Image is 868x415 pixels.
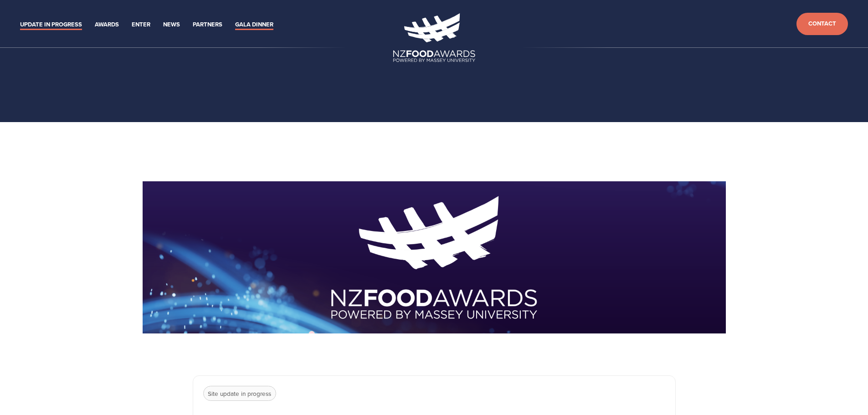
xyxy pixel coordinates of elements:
[95,20,119,30] a: Awards
[20,20,82,30] a: Update in Progress
[203,386,276,401] p: Site update in progress
[193,20,222,30] a: Partners
[132,20,150,30] a: Enter
[235,20,273,30] a: Gala Dinner
[163,20,180,30] a: News
[796,13,848,35] a: Contact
